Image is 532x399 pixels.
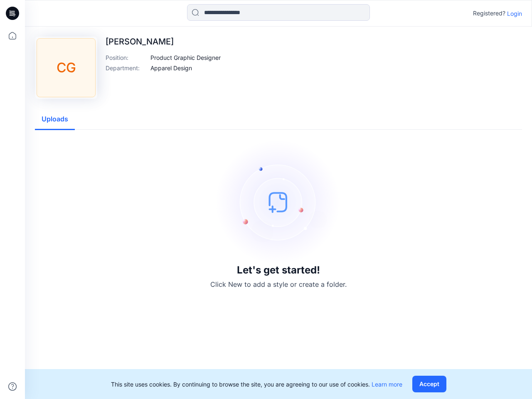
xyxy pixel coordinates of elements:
p: This site uses cookies. By continuing to browse the site, you are agreeing to our use of cookies. [111,380,402,389]
p: Apparel Design [150,64,192,72]
button: Accept [412,376,446,392]
img: empty-state-image.svg [216,140,341,264]
div: CG [37,38,96,97]
p: Position : [106,53,147,62]
p: [PERSON_NAME] [106,37,221,47]
p: Department : [106,64,147,72]
h3: Let's get started! [237,264,320,276]
button: Uploads [35,109,75,130]
a: Learn more [372,381,402,388]
p: Registered? [473,8,505,18]
p: Product Graphic Designer [150,53,221,62]
p: Login [507,9,522,18]
p: Click New to add a style or create a folder. [210,279,347,289]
